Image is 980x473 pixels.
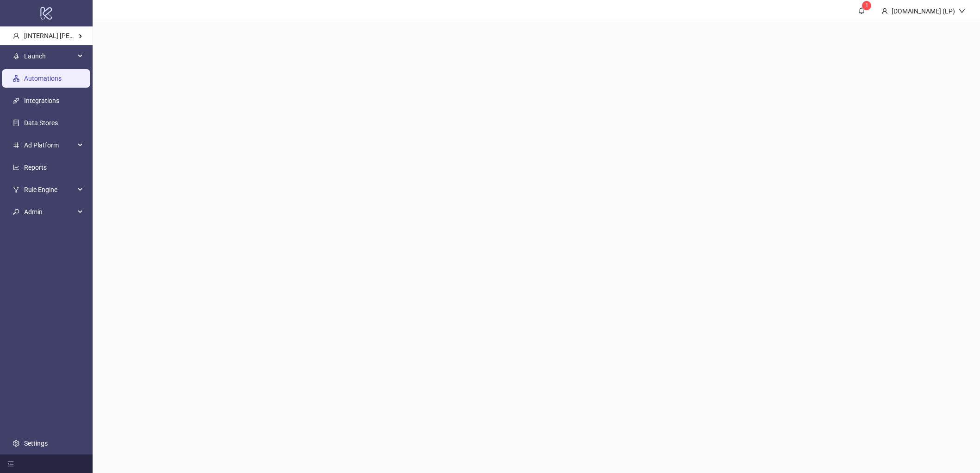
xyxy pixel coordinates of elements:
span: bell [858,7,865,14]
span: menu-fold [7,460,14,467]
div: [DOMAIN_NAME] (LP) [888,6,959,16]
span: rocket [13,53,19,59]
span: 1 [865,2,868,9]
span: down [959,8,965,14]
span: [INTERNAL] [PERSON_NAME] Kitchn [24,32,129,39]
a: Reports [24,164,47,171]
a: Integrations [24,97,59,104]
span: user [13,32,19,39]
span: key [13,209,19,215]
a: Automations [24,75,62,82]
a: Data Stores [24,119,58,127]
span: user [881,8,888,14]
a: Settings [24,440,48,447]
span: Launch [24,47,75,65]
sup: 1 [862,1,871,10]
span: Rule Engine [24,180,75,199]
span: fork [13,186,19,193]
span: Admin [24,203,75,221]
span: number [13,142,19,148]
span: Ad Platform [24,136,75,154]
